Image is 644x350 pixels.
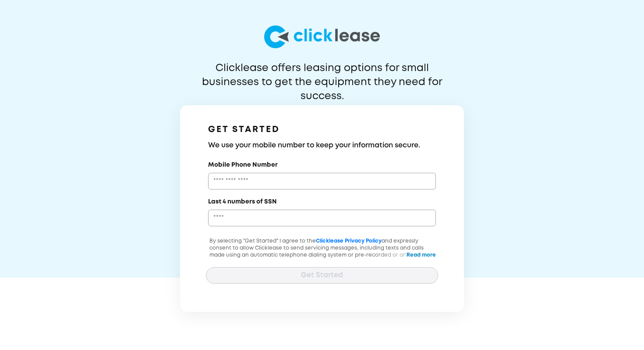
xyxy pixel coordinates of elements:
[208,140,436,151] h3: We use your mobile number to keep your information secure.
[208,161,278,169] label: Mobile Phone Number
[206,267,438,284] button: Get Started
[206,238,438,280] p: By selecting "Get Started" I agree to the and expressly consent to allow Clicklease to send servi...
[208,123,436,137] h1: GET STARTED
[316,239,382,243] a: Clicklease Privacy Policy
[180,61,464,89] p: Clicklease offers leasing options for small businesses to get the equipment they need for success.
[208,197,277,206] label: Last 4 numbers of SSN
[264,25,380,48] img: logo-larg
